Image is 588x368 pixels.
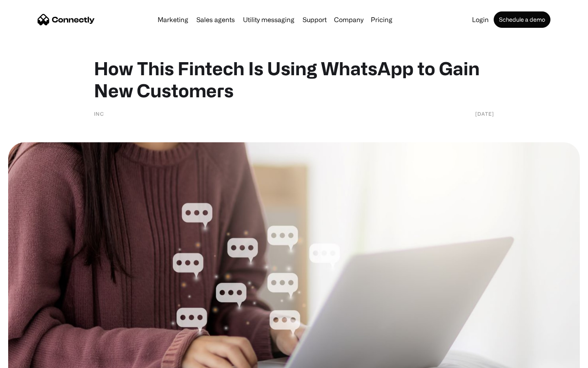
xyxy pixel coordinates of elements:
[94,110,104,118] div: INC
[94,57,494,101] h1: How This Fintech Is Using WhatsApp to Gain New Customers
[494,11,550,28] a: Schedule a demo
[299,16,330,23] a: Support
[240,16,298,23] a: Utility messaging
[16,354,49,365] ul: Language list
[334,14,363,25] div: Company
[367,16,396,23] a: Pricing
[38,13,95,26] a: home
[193,16,238,23] a: Sales agents
[475,110,494,118] div: [DATE]
[332,14,366,25] div: Company
[8,354,49,365] aside: Language selected: English
[469,16,492,23] a: Login
[154,16,192,23] a: Marketing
